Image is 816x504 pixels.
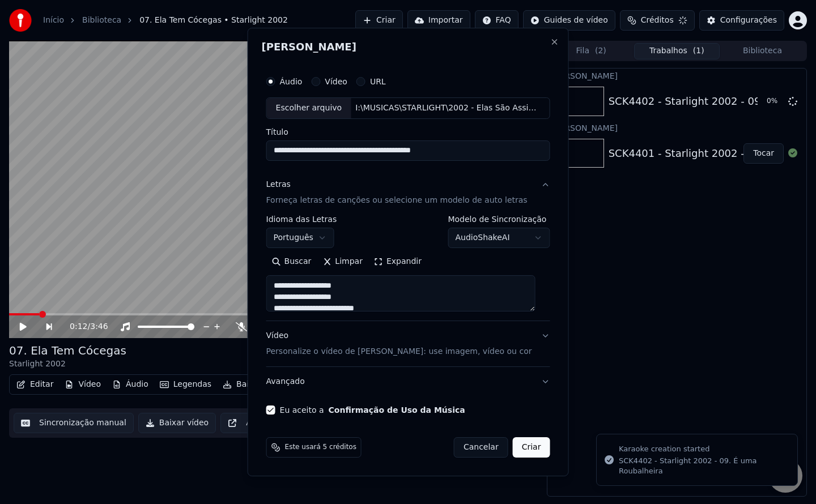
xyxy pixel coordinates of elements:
[266,215,337,223] label: Idioma das Letras
[454,437,508,458] button: Cancelar
[368,253,427,271] button: Expandir
[266,128,550,136] label: Título
[266,195,528,206] p: Forneça letras de canções ou selecione um modelo de auto letras
[329,406,465,414] button: Eu aceito a
[513,437,550,458] button: Criar
[267,98,351,118] div: Escolher arquivo
[266,179,291,190] div: Letras
[266,346,532,357] p: Personalize o vídeo de [PERSON_NAME]: use imagem, vídeo ou cor
[266,215,550,321] div: LetrasForneça letras de canções ou selecione um modelo de auto letras
[266,253,317,271] button: Buscar
[280,406,465,414] label: Eu aceito a
[280,78,303,86] label: Áudio
[266,321,550,366] button: VídeoPersonalize o vídeo de [PERSON_NAME]: use imagem, vídeo ou cor
[285,443,356,452] span: Este usará 5 créditos
[266,330,532,357] div: Vídeo
[370,78,386,86] label: URL
[317,253,368,271] button: Limpar
[262,42,555,52] h2: [PERSON_NAME]
[325,78,347,86] label: Vídeo
[266,170,550,215] button: LetrasForneça letras de canções ou selecione um modelo de auto letras
[266,367,550,396] button: Avançado
[351,102,543,114] div: I:\MUSICAS\STARLIGHT\2002 - Elas São Assim\MP3\SCK4402 - Starlight 2002 - 09. É uma Roubalheira.mp3
[448,215,550,223] label: Modelo de Sincronização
